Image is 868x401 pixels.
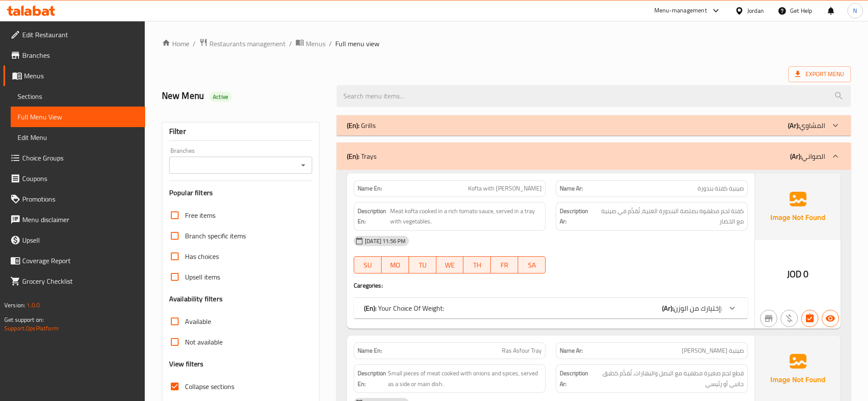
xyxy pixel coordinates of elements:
span: Has choices [185,251,219,261]
button: FR [491,256,518,273]
b: (Ar): [662,302,674,315]
span: Upsell items [185,272,220,282]
button: SU [354,256,382,273]
a: Choice Groups [3,148,145,168]
span: Grocery Checklist [22,276,138,286]
span: إختيارك من الوزن: [674,302,722,315]
span: قطع لحم صغيرة مطهية مع البصل والبهارات، تُقدَّم كطبق جانبي أو رئيسي [592,368,744,389]
span: Not available [185,337,223,347]
span: Full menu view [335,39,379,49]
strong: Description Ar: [560,206,592,227]
span: TH [467,259,487,271]
span: Free items [185,210,215,220]
div: Filter [169,122,312,141]
div: (En): Trays(Ar):الصواني [337,143,851,170]
a: Coupons [3,168,145,189]
a: Restaurants management [199,38,286,49]
span: Promotions [22,194,138,204]
a: Branches [3,45,145,65]
span: Menu disclaimer [22,214,138,225]
button: WE [436,256,464,273]
li: / [289,39,292,49]
span: Active [209,93,232,101]
b: (En): [347,119,359,132]
span: JOD [787,266,802,282]
a: Promotions [3,189,145,209]
strong: Name En: [358,346,382,355]
p: الصواني [790,151,825,161]
span: Available [185,316,211,327]
span: Sections [18,91,138,101]
nav: breadcrumb [162,38,851,49]
strong: Name En: [358,184,382,193]
strong: Description Ar: [560,368,591,389]
span: Kofta with [PERSON_NAME] [468,184,542,193]
h3: Popular filters [169,188,312,198]
div: Menu-management [654,6,707,16]
span: WE [440,259,460,271]
span: صينية كفتة بندورة [698,184,744,193]
span: Edit Menu [18,132,138,143]
span: Full Menu View [18,112,138,122]
b: (Ar): [788,119,799,132]
strong: Description En: [358,368,386,389]
div: (En): Your Choice Of Weight:(Ar):إختيارك من الوزن: [354,298,748,318]
b: (Ar): [790,150,802,163]
a: Edit Restaurant [3,24,145,45]
input: search [337,85,851,107]
span: Edit Restaurant [22,30,138,40]
span: [DATE] 11:56 PM [361,237,409,245]
span: MO [385,259,406,271]
button: Available [822,310,839,327]
span: Export Menu [788,66,851,82]
a: Support.OpsPlatform [4,323,59,334]
span: Ras Asfour Tray [502,346,542,355]
span: Version: [4,300,25,311]
span: Get support on: [4,314,44,325]
h2: New Menu [162,89,326,102]
div: (En): Grills(Ar):المشاوي [337,115,851,136]
button: MO [382,256,409,273]
span: 1.0.0 [27,300,40,311]
a: Grocery Checklist [3,271,145,291]
button: TH [463,256,491,273]
img: Ae5nvW7+0k+MAAAAAElFTkSuQmCC [755,173,841,240]
a: Edit Menu [11,127,145,148]
a: Menus [3,65,145,86]
a: Upsell [3,230,145,250]
button: Not branch specific item [760,310,777,327]
span: Collapse sections [185,381,234,392]
strong: Name Ar: [560,184,583,193]
p: Grills [347,120,376,131]
h4: Caregories: [354,281,748,290]
h3: Availability filters [169,294,223,304]
span: صينية [PERSON_NAME] [682,346,744,355]
span: SA [522,259,542,271]
span: Branch specific items [185,231,246,241]
li: / [193,39,196,49]
b: (En): [364,302,376,315]
span: Upsell [22,235,138,245]
p: Your Choice Of Weight: [364,303,444,313]
li: / [329,39,332,49]
div: Jordan [747,6,764,15]
strong: Name Ar: [560,346,583,355]
span: 0 [803,266,808,282]
span: Coupons [22,173,138,184]
span: Restaurants management [209,39,286,49]
span: Meat kofta cooked in a rich tomato sauce, served in a tray with vegetables. [390,206,542,227]
button: SA [518,256,546,273]
div: Active [209,92,232,102]
a: Full Menu View [11,107,145,127]
p: المشاوي [788,120,825,131]
span: Export Menu [795,69,844,80]
span: Choice Groups [22,153,138,163]
a: Coverage Report [3,250,145,271]
span: Menus [306,39,325,49]
b: (En): [347,150,359,163]
span: SU [358,259,378,271]
a: Menu disclaimer [3,209,145,230]
a: Menus [295,38,325,49]
span: Small pieces of meat cooked with onions and spices, served as a side or main dish. [388,368,542,389]
button: Open [297,159,309,171]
